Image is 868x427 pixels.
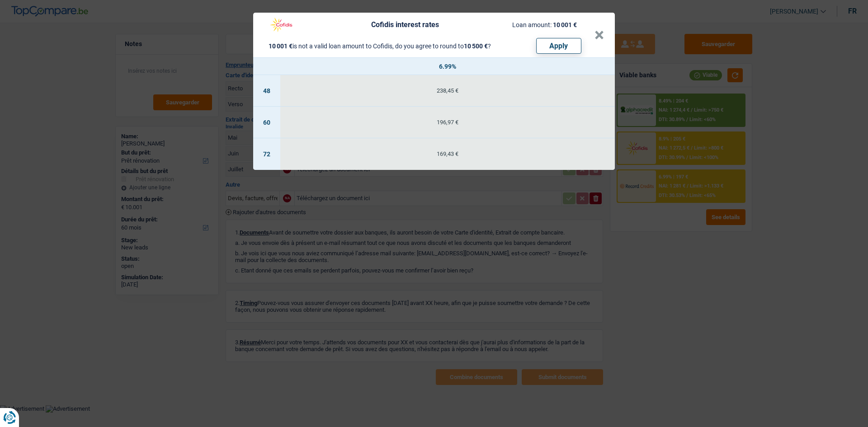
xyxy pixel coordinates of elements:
[512,21,552,28] span: Loan amount:
[280,88,615,94] div: 238,45 €
[553,21,577,28] span: 10 001 €
[264,16,298,33] img: Cofidis
[464,42,488,50] span: 10 500 €
[536,38,581,54] button: Apply
[280,151,615,157] div: 169,43 €
[253,107,280,138] td: 60
[253,75,280,107] td: 48
[269,42,292,50] span: 10 001 €
[269,43,491,49] div: is not a valid loan amount to Cofidis, do you agree to round to ?
[594,31,604,40] button: ×
[371,21,439,28] div: Cofidis interest rates
[253,138,280,170] td: 72
[280,119,615,125] div: 196,97 €
[280,58,615,75] th: 6.99%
